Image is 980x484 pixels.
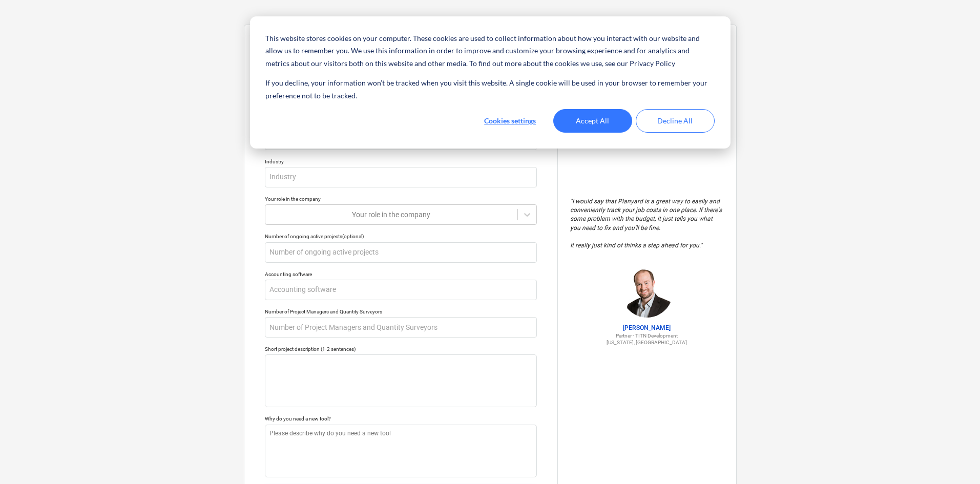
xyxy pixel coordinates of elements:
div: Cookie banner [250,16,731,149]
iframe: Chat Widget [929,435,980,484]
p: " I would say that Planyard is a great way to easily and conveniently track your job costs in one... [570,197,724,250]
div: Why do you need a new tool? [265,415,537,422]
button: Accept All [553,109,632,133]
p: [PERSON_NAME] [570,324,724,332]
p: If you decline, your information won’t be tracked when you visit this website. A single cookie wi... [265,77,714,102]
div: Accounting software [265,271,537,278]
input: Number of Project Managers and Quantity Surveyors [265,317,537,338]
div: Number of Project Managers and Quantity Surveyors [265,308,537,315]
input: Accounting software [265,280,537,300]
div: أداة الدردشة [929,435,980,484]
input: Number of ongoing active projects [265,242,537,263]
div: Your role in the company [265,196,537,202]
input: Industry [265,167,537,187]
div: Short project description (1-2 sentences) [265,346,537,352]
img: Jordan Cohen [621,266,673,318]
p: Partner - TITN Development [570,332,724,339]
button: Cookies settings [471,109,550,133]
button: Decline All [636,109,715,133]
div: Number of ongoing active projects (optional) [265,233,537,240]
div: Industry [265,158,537,165]
p: This website stores cookies on your computer. These cookies are used to collect information about... [265,32,714,70]
p: [US_STATE], [GEOGRAPHIC_DATA] [570,339,724,346]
